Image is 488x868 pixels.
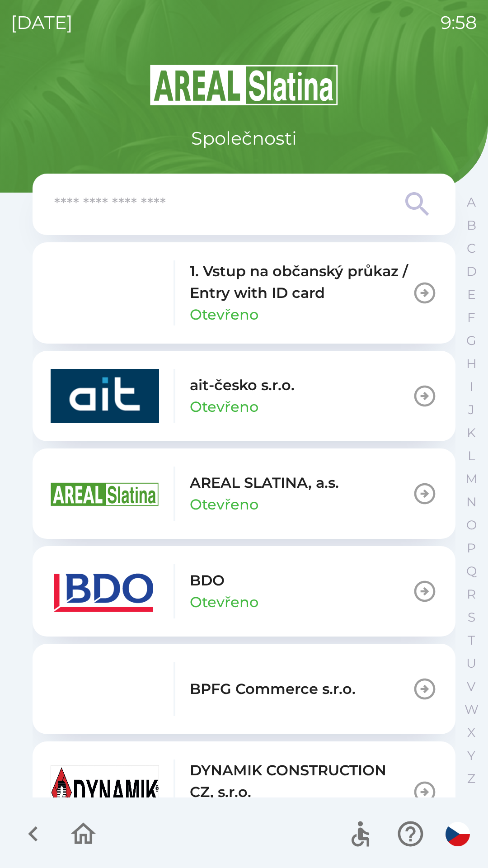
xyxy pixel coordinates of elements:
button: F [460,306,483,329]
p: U [466,656,476,671]
p: J [468,402,474,418]
p: DYNAMIK CONSTRUCTION CZ, s.r.o. [190,759,412,803]
button: W [460,698,483,721]
p: K [467,425,476,441]
p: I [469,379,473,395]
p: O [466,517,477,533]
p: AREAL SLATINA, a.s. [190,472,339,494]
p: X [467,725,475,741]
p: BPFG Commerce s.r.o. [190,678,356,700]
p: C [467,241,476,256]
p: Z [467,771,475,787]
button: U [460,652,483,675]
button: X [460,721,483,744]
button: G [460,329,483,352]
p: M [465,471,478,487]
button: 1. Vstup na občanský průkaz / Entry with ID cardOtevřeno [33,242,455,344]
img: 40b5cfbb-27b1-4737-80dc-99d800fbabba.png [51,369,159,423]
button: DYNAMIK CONSTRUCTION CZ, s.r.o.Otevřeno [33,741,455,843]
p: L [468,448,475,464]
p: Otevřeno [190,304,258,325]
button: Z [460,767,483,790]
button: S [460,606,483,629]
p: W [465,702,479,717]
button: J [460,398,483,421]
p: 9:58 [441,9,477,36]
button: BPFG Commerce s.r.o. [33,644,455,734]
img: f3b1b367-54a7-43c8-9d7e-84e812667233.png [51,662,159,716]
p: N [466,494,477,510]
p: Společnosti [191,125,297,152]
p: H [466,356,477,372]
img: cs flag [446,822,470,846]
button: BDOOtevřeno [33,546,455,637]
button: N [460,491,483,514]
p: A [467,194,476,210]
button: T [460,629,483,652]
img: 93ea42ec-2d1b-4d6e-8f8a-bdbb4610bcc3.png [51,266,159,320]
img: aad3f322-fb90-43a2-be23-5ead3ef36ce5.png [51,467,159,521]
button: L [460,444,483,467]
button: K [460,421,483,444]
button: V [460,675,483,698]
p: S [468,609,475,625]
p: V [467,679,476,694]
button: Y [460,744,483,767]
p: 1. Vstup na občanský průkaz / Entry with ID card [190,260,412,304]
button: AREAL SLATINA, a.s.Otevřeno [33,448,455,539]
p: Otevřeno [190,591,258,613]
p: Q [466,563,477,579]
button: E [460,283,483,306]
button: O [460,514,483,537]
p: BDO [190,570,225,591]
button: B [460,214,483,237]
button: H [460,352,483,375]
p: F [467,310,475,325]
button: Q [460,560,483,583]
p: Y [467,748,475,764]
p: ait-česko s.r.o. [190,374,295,396]
button: M [460,467,483,491]
p: Otevřeno [190,396,258,418]
p: Otevřeno [190,494,258,515]
button: C [460,237,483,260]
button: D [460,260,483,283]
p: P [467,540,476,556]
p: [DATE] [11,9,73,36]
p: T [468,632,475,648]
img: ae7449ef-04f1-48ed-85b5-e61960c78b50.png [51,564,159,618]
button: A [460,191,483,214]
p: G [466,333,476,349]
p: E [467,287,476,302]
p: R [467,586,476,602]
p: D [466,264,477,279]
button: ait-česko s.r.o.Otevřeno [33,351,455,441]
button: P [460,537,483,560]
button: I [460,375,483,398]
img: 9aa1c191-0426-4a03-845b-4981a011e109.jpeg [51,765,159,819]
img: Logo [33,63,455,107]
button: R [460,583,483,606]
p: B [467,217,476,233]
